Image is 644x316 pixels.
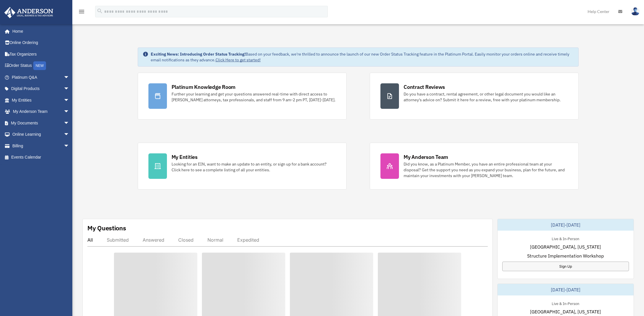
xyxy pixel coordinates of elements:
[64,94,75,106] span: arrow_drop_down
[547,300,584,306] div: Live & In-Person
[64,117,75,129] span: arrow_drop_down
[64,140,75,152] span: arrow_drop_down
[404,161,568,179] div: Did you know, as a Platinum Member, you have an entire professional team at your disposal? Get th...
[64,129,75,141] span: arrow_drop_down
[370,73,579,120] a: Contract Reviews Do you have a contract, rental agreement, or other legal document you would like...
[138,143,347,190] a: My Entities Looking for an EIN, want to make an update to an entity, or sign up for a bank accoun...
[4,37,78,49] a: Online Ordering
[172,91,336,103] div: Further your learning and get your questions answered real-time with direct access to [PERSON_NAM...
[530,308,601,315] span: [GEOGRAPHIC_DATA], [US_STATE]
[530,243,601,250] span: [GEOGRAPHIC_DATA], [US_STATE]
[404,91,568,103] div: Do you have a contract, rental agreement, or other legal document you would like an attorney's ad...
[4,106,78,117] a: My Anderson Teamarrow_drop_down
[404,153,448,161] div: My Anderson Team
[547,235,584,241] div: Live & In-Person
[64,83,75,95] span: arrow_drop_down
[64,106,75,118] span: arrow_drop_down
[172,83,236,91] div: Platinum Knowledge Room
[4,117,78,129] a: My Documentsarrow_drop_down
[4,152,78,163] a: Events Calendar
[33,61,46,70] div: NEW
[4,25,75,37] a: Home
[4,71,78,83] a: Platinum Q&Aarrow_drop_down
[498,219,634,231] div: [DATE]-[DATE]
[216,57,261,63] a: Click Here to get started!
[138,73,347,120] a: Platinum Knowledge Room Further your learning and get your questions answered real-time with dire...
[4,48,78,60] a: Tax Organizers
[97,8,103,14] i: search
[78,8,85,15] i: menu
[87,224,126,232] div: My Questions
[404,83,445,91] div: Contract Reviews
[172,153,198,161] div: My Entities
[631,7,640,16] img: User Pic
[370,143,579,190] a: My Anderson Team Did you know, as a Platinum Member, you have an entire professional team at your...
[4,129,78,140] a: Online Learningarrow_drop_down
[237,237,259,243] div: Expedited
[107,237,129,243] div: Submitted
[502,262,629,271] a: Sign Up
[151,52,246,57] strong: Exciting News: Introducing Order Status Tracking!
[4,60,78,72] a: Order StatusNEW
[527,252,604,259] span: Structure Implementation Workshop
[4,140,78,152] a: Billingarrow_drop_down
[87,237,93,243] div: All
[498,284,634,295] div: [DATE]-[DATE]
[207,237,223,243] div: Normal
[64,71,75,83] span: arrow_drop_down
[143,237,164,243] div: Answered
[178,237,194,243] div: Closed
[172,161,336,173] div: Looking for an EIN, want to make an update to an entity, or sign up for a bank account? Click her...
[4,83,78,95] a: Digital Productsarrow_drop_down
[3,7,55,18] img: Anderson Advisors Platinum Portal
[151,51,574,63] div: Based on your feedback, we're thrilled to announce the launch of our new Order Status Tracking fe...
[78,10,85,15] a: menu
[4,94,78,106] a: My Entitiesarrow_drop_down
